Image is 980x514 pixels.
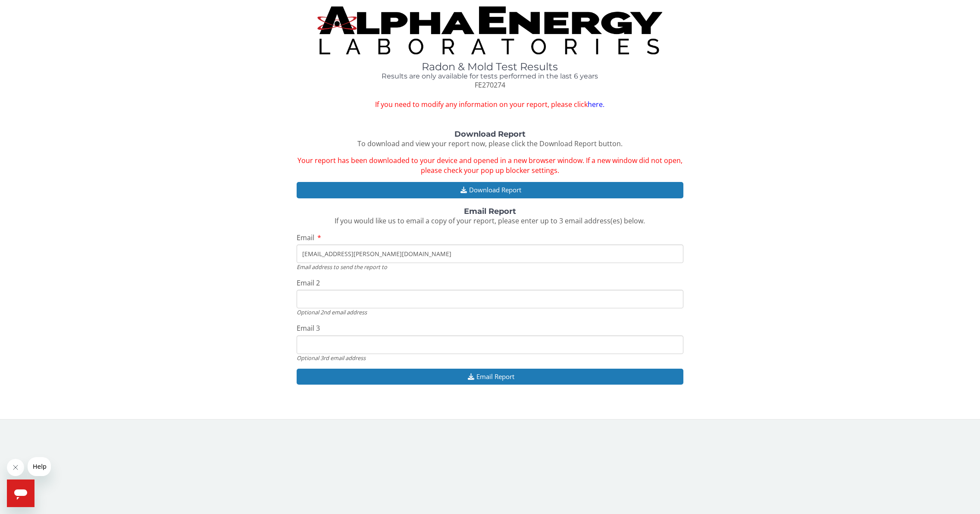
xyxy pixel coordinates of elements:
span: FE270274 [475,80,505,90]
button: Download Report [297,182,683,198]
button: Email Report [297,369,683,385]
strong: Download Report [454,129,526,139]
span: Email 2 [297,278,320,288]
a: here. [588,100,604,109]
iframe: Close message [7,459,24,476]
div: Optional 2nd email address [297,308,683,316]
span: To download and view your report now, please click the Download Report button. [357,139,623,148]
iframe: Button to launch messaging window [7,480,34,507]
span: If you need to modify any information on your report, please click [297,100,683,110]
img: TightCrop.jpg [317,6,662,54]
span: If you would like us to email a copy of your report, please enter up to 3 email address(es) below. [335,216,645,226]
span: Your report has been downloaded to your device and opened in a new browser window. If a new windo... [297,156,683,175]
span: Email [297,233,314,242]
h4: Results are only available for tests performed in the last 6 years [297,72,683,80]
strong: Email Report [464,207,516,216]
span: Email 3 [297,323,320,333]
div: Email address to send the report to [297,263,683,271]
div: Optional 3rd email address [297,354,683,362]
h1: Radon & Mold Test Results [297,61,683,72]
iframe: Message from company [28,457,51,476]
